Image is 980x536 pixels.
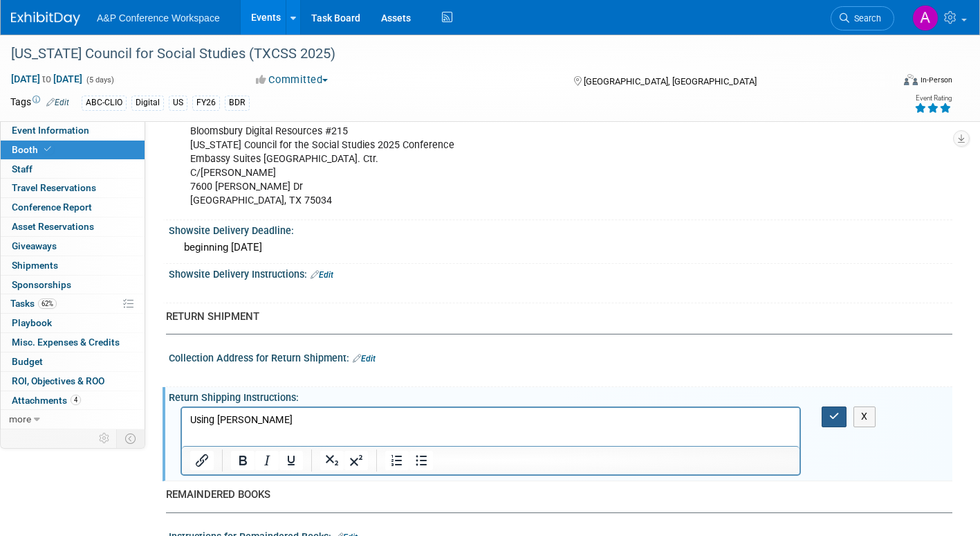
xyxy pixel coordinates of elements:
a: ROI, Objectives & ROO [1,372,145,391]
span: Misc. Expenses & Credits [12,337,120,348]
span: Event Information [12,125,89,136]
button: Bullet list [409,451,433,470]
td: Personalize Event Tab Strip [93,429,117,447]
span: to [40,73,53,84]
div: Event Rating [914,95,952,102]
span: Staff [12,163,33,175]
span: Booth [12,144,54,155]
div: Bloomsbury Digital Resources #215 [US_STATE] Council for the Social Studies 2025 Conference Embas... [181,118,801,215]
a: Playbook [1,314,145,332]
span: 62% [38,298,57,309]
span: more [9,413,31,425]
span: [DATE] [DATE] [10,73,83,85]
a: Asset Reservations [1,217,145,236]
span: Tasks [10,298,57,309]
span: Conference Report [12,202,92,213]
div: [US_STATE] Council for Social Studies (TXCSS 2025) [6,42,872,66]
button: Insert/edit link [190,451,214,470]
div: US [169,96,187,110]
div: RETURN SHIPMENT [166,310,942,324]
i: Booth reservation complete [44,145,51,153]
span: ROI, Objectives & ROO [12,375,104,386]
a: Edit [311,270,333,280]
div: Return Shipping Instructions: [169,387,952,404]
div: ABC-CLIO [82,96,127,110]
button: Numbered list [385,451,409,470]
a: more [1,410,145,429]
div: BDR [225,96,250,110]
a: Conference Report [1,198,145,217]
div: In-Person [920,75,952,85]
a: Search [831,6,894,30]
button: Bold [231,451,255,470]
div: REMAINDERED BOOKS [166,488,942,502]
span: Travel Reservations [12,182,96,193]
div: Collection Address for Return Shipment: [169,348,952,366]
td: Tags [10,95,69,111]
div: Digital [131,96,164,110]
img: Amanda Oney [912,5,939,31]
button: Superscript [344,451,368,470]
button: Subscript [320,451,344,470]
span: Budget [12,356,43,367]
iframe: Rich Text Area [182,408,799,446]
a: Shipments [1,256,145,275]
button: X [853,407,876,427]
span: Sponsorships [12,279,71,290]
button: Underline [279,451,303,470]
button: Committed [251,73,333,87]
a: Staff [1,160,145,179]
a: Sponsorships [1,276,145,294]
span: A&P Conference Workspace [97,12,220,24]
td: Toggle Event Tabs [117,429,145,447]
span: Search [849,13,881,24]
a: Edit [353,354,376,364]
div: Showsite Delivery Instructions: [169,264,952,282]
div: beginning [DATE] [179,237,942,258]
span: Asset Reservations [12,221,94,232]
a: Attachments4 [1,391,145,410]
div: Showsite Delivery Deadline: [169,220,952,238]
span: 4 [71,395,81,405]
span: Shipments [12,260,58,271]
img: Format-Inperson.png [904,74,918,85]
a: Travel Reservations [1,179,145,197]
span: Attachments [12,395,81,406]
a: Booth [1,141,145,159]
span: Playbook [12,317,52,328]
a: Edit [46,98,69,107]
div: Event Format [813,72,952,93]
span: [GEOGRAPHIC_DATA], [GEOGRAPHIC_DATA] [584,76,757,87]
button: Italic [255,451,279,470]
img: ExhibitDay [11,12,80,26]
a: Giveaways [1,237,145,256]
span: (5 days) [85,75,114,84]
a: Misc. Expenses & Credits [1,333,145,352]
a: Budget [1,352,145,371]
span: Giveaways [12,240,57,251]
a: Tasks62% [1,294,145,313]
a: Event Information [1,121,145,140]
div: FY26 [192,96,220,110]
